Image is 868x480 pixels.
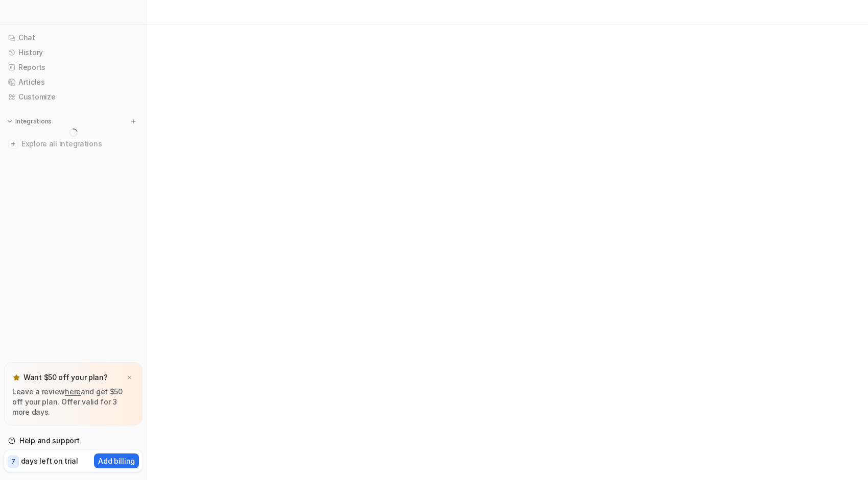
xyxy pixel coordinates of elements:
p: Add billing [98,456,135,466]
img: explore all integrations [8,139,18,149]
p: Leave a review and get $50 off your plan. Offer valid for 3 more days. [12,387,134,417]
img: x [126,374,132,381]
img: menu_add.svg [130,118,137,125]
span: Explore all integrations [21,136,138,152]
a: Reports [4,60,143,74]
p: Integrations [15,117,52,125]
a: History [4,45,143,60]
a: here [65,387,81,396]
button: Integrations [4,116,55,127]
p: 7 [11,457,15,466]
a: Explore all integrations [4,137,143,151]
a: Chat [4,31,143,45]
button: Add billing [94,453,139,468]
p: days left on trial [21,456,78,466]
a: Help and support [4,434,143,448]
p: Want $50 off your plan? [24,372,108,383]
img: expand menu [6,118,13,125]
a: Customize [4,90,143,104]
a: Articles [4,75,143,89]
img: star [12,373,20,382]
